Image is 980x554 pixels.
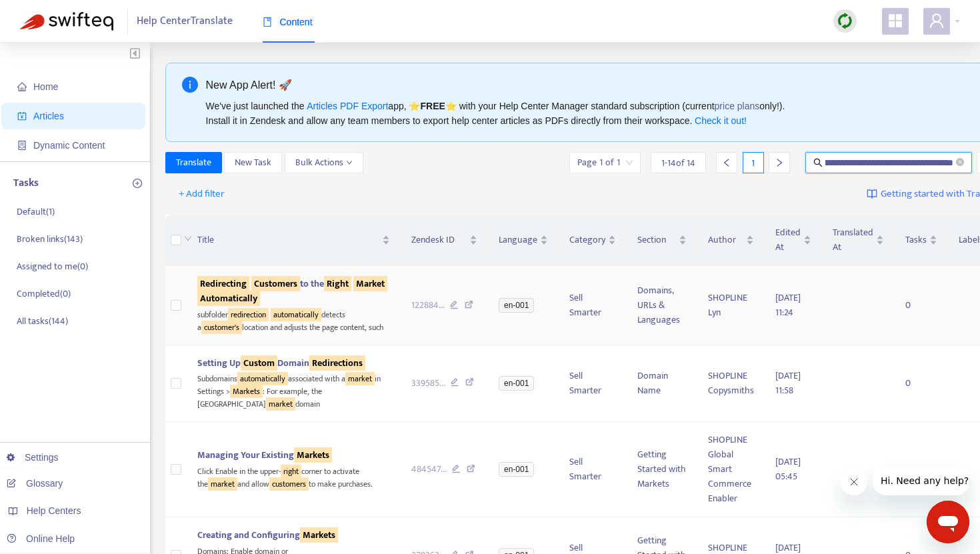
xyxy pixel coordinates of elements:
[17,287,71,301] p: Completed ( 0 )
[708,233,743,247] span: Author
[197,276,249,291] sqkw: Redirecting
[295,155,353,170] span: Bulk Actions
[411,376,445,391] span: 339585 ...
[559,345,627,422] td: Sell Smarter
[228,308,269,321] sqkw: redirection
[17,232,83,246] p: Broken links ( 143 )
[697,345,765,422] td: SHOPLINE Copysmiths
[722,158,731,167] span: left
[300,527,338,543] sqkw: Markets
[197,276,387,306] span: to the
[559,422,627,517] td: Sell Smarter
[627,215,697,266] th: Section
[182,77,198,93] span: info-circle
[697,266,765,345] td: SHOPLINE Lyn
[661,156,695,170] span: 1 - 14 of 14
[822,215,895,266] th: Translated At
[559,215,627,266] th: Category
[197,371,390,411] div: Subdomains associated with a in Settings > : For example, the [GEOGRAPHIC_DATA] domain
[697,215,765,266] th: Author
[309,355,365,371] sqkw: Redirections
[833,225,873,255] span: Translated At
[775,225,801,255] span: Edited At
[307,101,388,111] a: Articles PDF Export
[695,115,747,126] a: Check it out!
[33,111,64,121] span: Articles
[33,140,105,151] span: Dynamic Content
[294,447,332,463] sqkw: Markets
[197,463,390,490] div: Click Enable in the upper- corner to activate the and allow to make purchases.
[420,101,445,111] b: FREE
[499,376,534,391] span: en-001
[837,13,853,29] img: sync.dc5367851b00ba804db3.png
[956,157,964,169] span: close-circle
[263,17,313,27] span: Content
[179,186,225,202] span: + Add filter
[895,422,948,517] td: 0
[176,155,211,170] span: Translate
[197,527,338,543] span: Creating and Configuring
[637,233,676,247] span: Section
[715,101,760,111] a: price plans
[813,158,823,167] span: search
[20,12,113,31] img: Swifteq
[775,368,801,398] span: [DATE] 11:58
[197,355,365,371] span: Setting Up Domain
[775,158,784,167] span: right
[627,345,697,422] td: Domain Name
[269,477,309,491] sqkw: customers
[27,505,81,516] span: Help Centers
[206,99,975,128] div: We've just launched the app, ⭐ ⭐️ with your Help Center Manager standard subscription (current on...
[285,152,363,173] button: Bulk Actionsdown
[411,233,467,247] span: Zendesk ID
[251,276,300,291] sqkw: Customers
[281,465,301,478] sqkw: right
[169,183,235,205] button: + Add filter
[353,276,387,291] sqkw: Market
[17,314,68,328] p: All tasks ( 144 )
[927,501,969,543] iframe: メッセージングウィンドウを開くボタン
[208,477,237,491] sqkw: market
[345,372,375,385] sqkw: market
[324,276,351,291] sqkw: Right
[235,155,271,170] span: New Task
[411,298,445,313] span: 122884 ...
[230,385,263,398] sqkw: Markets
[33,81,58,92] span: Home
[743,152,764,173] div: 1
[559,266,627,345] td: Sell Smarter
[133,179,142,188] span: plus-circle
[197,291,260,306] sqkw: Automatically
[873,466,969,495] iframe: 会社からのメッセージ
[697,422,765,517] td: SHOPLINE Global Smart Commerce Enabler
[867,189,877,199] img: image-link
[17,82,27,91] span: home
[197,233,379,247] span: Title
[488,215,559,266] th: Language
[17,205,55,219] p: Default ( 1 )
[237,372,288,385] sqkw: automatically
[197,306,390,333] div: subfolder detects a location and adjusts the page content, such
[184,235,192,243] span: down
[499,233,537,247] span: Language
[271,308,321,321] sqkw: automatically
[7,452,59,463] a: Settings
[266,397,295,411] sqkw: market
[929,13,945,29] span: user
[956,158,964,166] span: close-circle
[627,422,697,517] td: Getting Started with Markets
[165,152,222,173] button: Translate
[775,454,801,484] span: [DATE] 05:45
[197,447,332,463] span: Managing Your Existing
[775,290,801,320] span: [DATE] 11:24
[895,215,948,266] th: Tasks
[627,266,697,345] td: Domains, URLs & Languages
[7,533,75,544] a: Online Help
[346,159,353,166] span: down
[887,13,903,29] span: appstore
[905,233,927,247] span: Tasks
[13,175,39,191] p: Tasks
[765,215,822,266] th: Edited At
[17,141,27,150] span: container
